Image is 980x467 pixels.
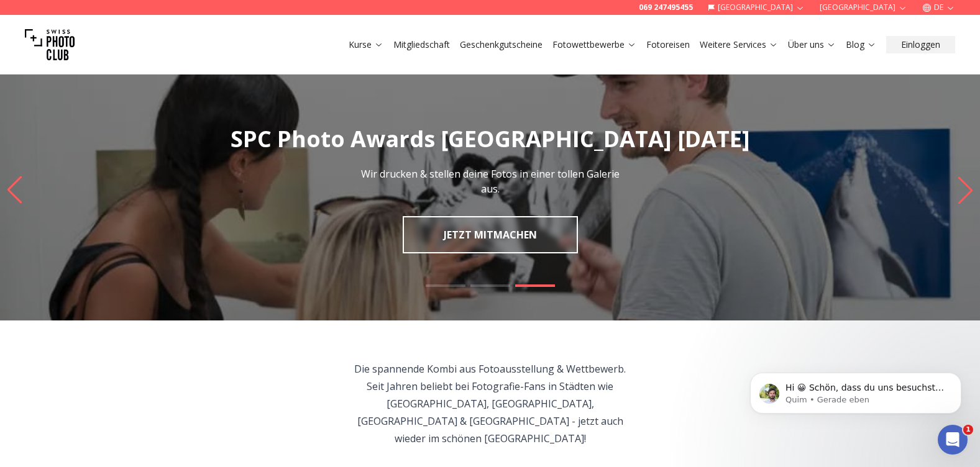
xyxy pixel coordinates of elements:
[460,39,543,51] a: Geschenkgutscheine
[349,39,383,51] a: Kurse
[552,39,636,51] a: Fotowettbewerbe
[841,36,881,53] button: Blog
[846,39,876,51] a: Blog
[388,36,455,53] button: Mitgliedschaft
[783,36,841,53] button: Über uns
[938,425,968,455] iframe: Intercom live chat
[351,166,630,196] p: Wir drucken & stellen deine Fotos in einer tollen Galerie aus.
[393,39,450,51] a: Mitgliedschaft
[886,36,955,53] button: Einloggen
[963,425,973,435] span: 1
[344,36,388,53] button: Kurse
[25,20,75,70] img: Swiss photo club
[455,36,547,53] button: Geschenkgutscheine
[731,347,980,433] iframe: Intercom notifications Nachricht
[641,36,695,53] button: Fotoreisen
[348,360,632,447] p: Die spannende Kombi aus Fotoausstellung & Wettbewerb. Seit Jahren beliebt bei Fotografie-Fans in ...
[700,39,778,51] a: Weitere Services
[547,36,641,53] button: Fotowettbewerbe
[788,39,836,51] a: Über uns
[646,39,690,51] a: Fotoreisen
[695,36,783,53] button: Weitere Services
[639,2,693,12] a: 069 247495455
[403,216,578,253] a: JETZT MITMACHEN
